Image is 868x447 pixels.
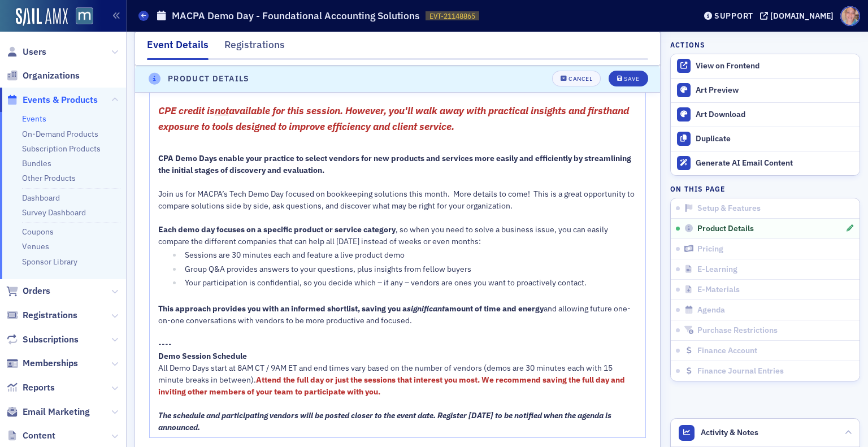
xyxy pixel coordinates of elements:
[697,244,723,254] span: Pricing
[671,102,860,127] a: Art Download
[172,9,420,23] h1: MACPA Demo Day - Foundational Accounting Solutions
[6,46,46,58] a: Users
[568,76,592,83] div: Cancel
[185,264,471,274] span: Group Q&A provides answers to your questions, plus insights from fellow buyers
[23,406,90,418] span: Email Marketing
[22,193,60,203] a: Dashboard
[158,303,407,314] span: This approach provides you with an informed shortlist, saving you a
[6,333,79,346] a: Subscriptions
[76,7,93,25] img: SailAMX
[158,104,215,117] span: CPE credit is
[6,406,90,418] a: Email Marketing
[671,151,860,175] button: Generate AI Email Content
[770,11,834,21] div: [DOMAIN_NAME]
[23,429,55,442] span: Content
[23,357,78,370] span: Memberships
[23,285,50,297] span: Orders
[840,6,860,26] span: Profile
[696,61,854,71] div: View on Frontend
[158,351,247,361] span: Demo Session Schedule
[158,189,636,211] span: Join us for MACPA’s Tech Demo Day focused on bookkeeping solutions this month. More details to co...
[22,207,86,218] a: Survey Dashboard
[158,410,613,432] span: The schedule and participating vendors will be posted closer to the event date. Register [DATE] t...
[215,104,229,117] span: not
[714,11,753,21] div: Support
[6,285,50,297] a: Orders
[6,357,78,370] a: Memberships
[224,37,285,58] div: Registrations
[16,8,68,26] img: SailAMX
[624,76,639,83] div: Save
[609,71,648,87] button: Save
[697,305,725,315] span: Agenda
[671,79,860,102] a: Art Preview
[697,326,778,336] span: Purchase Restrictions
[697,203,761,214] span: Setup & Features
[697,346,757,356] span: Finance Account
[158,153,633,175] span: CPA Demo Days enable your practice to select vendors for new products and services more easily an...
[158,303,631,326] span: and allowing future one-on-one conversations with vendors to be more productive and focused.
[6,429,55,442] a: Content
[696,85,854,96] div: Art Preview
[22,158,51,168] a: Bundles
[23,333,79,346] span: Subscriptions
[23,381,55,394] span: Reports
[445,303,544,314] span: amount of time and energy
[407,303,445,314] span: significant
[158,104,631,133] span: available for this session. However, you'll walk away with practical insights and firsthand expos...
[22,173,76,183] a: Other Products
[670,40,705,50] h4: Actions
[23,94,98,106] span: Events & Products
[158,339,172,349] span: ----
[697,366,784,376] span: Finance Journal Entries
[168,73,250,85] h4: Product Details
[22,129,98,139] a: On-Demand Products
[23,309,77,322] span: Registrations
[22,241,49,251] a: Venues
[158,224,396,235] span: Each demo day focuses on a specific product or service category
[671,127,860,151] button: Duplicate
[429,11,475,21] span: EVT-21148865
[697,264,737,275] span: E-Learning
[23,46,46,58] span: Users
[6,70,80,82] a: Organizations
[158,375,627,397] span: Attend the full day or just the sessions that interest you most. We recommend saving the full day...
[670,184,860,194] h4: On this page
[22,114,46,124] a: Events
[22,144,101,154] a: Subscription Products
[760,12,837,20] button: [DOMAIN_NAME]
[671,54,860,78] a: View on Frontend
[158,224,610,246] span: , so when you need to solve a business issue, you can easily compare the different companies that...
[697,285,740,295] span: E-Materials
[158,103,638,433] div: rdw-editor
[23,70,80,82] span: Organizations
[701,427,758,439] span: Activity & Notes
[147,37,209,60] div: Event Details
[696,158,854,168] div: Generate AI Email Content
[6,381,55,394] a: Reports
[185,277,587,288] span: Your participation is confidential, so you decide which – if any – vendors are ones you want to p...
[22,227,54,237] a: Coupons
[697,224,754,234] span: Product Details
[68,7,93,27] a: View Homepage
[696,134,854,144] div: Duplicate
[6,94,98,106] a: Events & Products
[185,250,405,260] span: Sessions are 30 minutes each and feature a live product demo
[158,363,614,385] span: All Demo Days start at 8AM CT / 9AM ET and end times vary based on the number of vendors (demos a...
[149,51,646,438] div: rdw-wrapper
[22,257,77,267] a: Sponsor Library
[6,309,77,322] a: Registrations
[696,110,854,120] div: Art Download
[552,71,601,87] button: Cancel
